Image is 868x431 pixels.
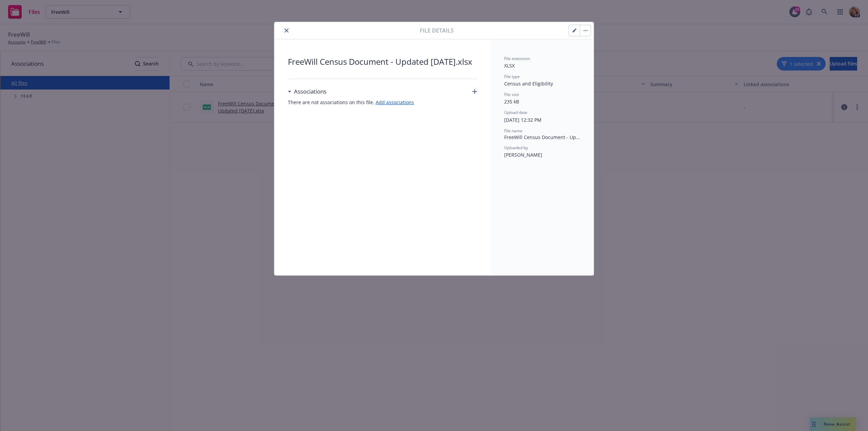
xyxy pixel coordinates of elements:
div: Associations [288,87,327,96]
span: [DATE] 12:32 PM [504,117,541,123]
span: XLSX [504,62,515,69]
span: File name [504,128,522,134]
span: FreeWill Census Document - Updated [DATE].xlsx [504,134,580,141]
span: File extension [504,56,530,61]
span: FreeWill Census Document - Updated [DATE].xlsx [288,56,477,68]
span: File type [504,74,520,79]
span: Census and Eligibility [504,80,553,87]
a: Add associations [376,99,414,105]
h3: Associations [294,87,327,96]
span: Uploaded by [504,145,528,151]
span: [PERSON_NAME] [504,152,542,158]
span: Upload date [504,110,527,115]
button: close [282,26,291,35]
span: 235 kB [504,98,519,105]
span: File size [504,92,519,97]
span: There are not associations on this file. [288,99,477,106]
span: File details [420,26,454,35]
